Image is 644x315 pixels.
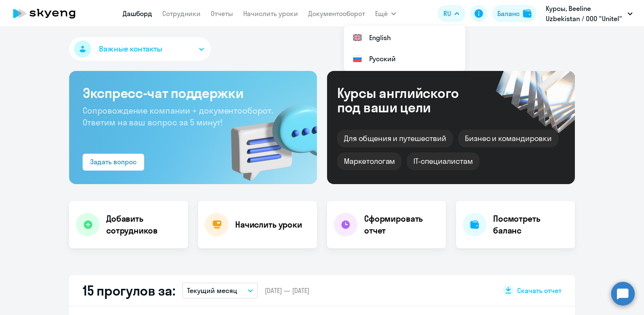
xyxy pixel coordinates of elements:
[265,286,309,295] span: [DATE] — [DATE]
[235,219,302,231] h4: Начислить уроки
[219,89,317,184] img: bg-img
[123,9,152,18] a: Дашборд
[162,9,201,18] a: Сотрудники
[517,286,561,295] span: Скачать отчет
[352,54,362,64] img: Русский
[69,37,211,61] button: Важные контакты
[83,282,175,299] h2: 15 прогулов за:
[492,5,537,22] button: Балансbalance
[187,285,237,296] p: Текущий месяц
[364,213,439,236] h4: Сформировать отчет
[337,86,481,114] div: Курсы английского под ваши цели
[83,84,303,101] h3: Экспресс-чат поддержки
[243,9,298,18] a: Начислить уроки
[352,33,362,43] img: English
[182,282,258,299] button: Текущий месяц
[458,130,558,147] div: Бизнес и командировки
[375,8,388,19] span: Ещё
[443,8,451,19] span: RU
[83,154,144,171] button: Задать вопрос
[344,25,465,71] ul: Ещё
[546,3,624,24] p: Курсы, Beeline Uzbekistan / ООО "Unitel"
[497,8,520,19] div: Баланс
[99,43,162,54] span: Важные контакты
[211,9,233,18] a: Отчеты
[337,130,453,147] div: Для общения и путешествий
[375,5,396,22] button: Ещё
[493,213,568,236] h4: Посмотреть баланс
[407,152,479,170] div: IT-специалистам
[542,3,637,24] button: Курсы, Beeline Uzbekistan / ООО "Unitel"
[523,9,531,18] img: balance
[337,152,402,170] div: Маркетологам
[437,5,465,22] button: RU
[106,213,181,236] h4: Добавить сотрудников
[308,9,365,18] a: Документооборот
[90,157,137,167] div: Задать вопрос
[83,105,273,128] span: Сопровождение компании + документооборот. Ответим на ваш вопрос за 5 минут!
